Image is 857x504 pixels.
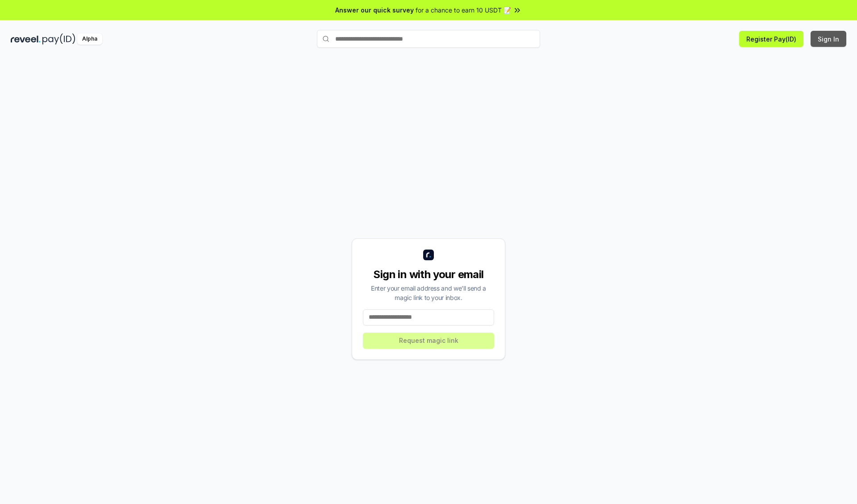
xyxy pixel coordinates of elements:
[11,33,41,45] img: reveel_dark
[77,33,102,45] div: Alpha
[363,267,494,282] div: Sign in with your email
[363,283,494,302] div: Enter your email address and we’ll send a magic link to your inbox.
[739,31,803,47] button: Register Pay(ID)
[423,250,434,260] img: logo_small
[416,5,511,15] span: for a chance to earn 10 USDT 📝
[811,31,846,47] button: Sign In
[42,33,75,45] img: pay_id
[335,5,414,15] span: Answer our quick survey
